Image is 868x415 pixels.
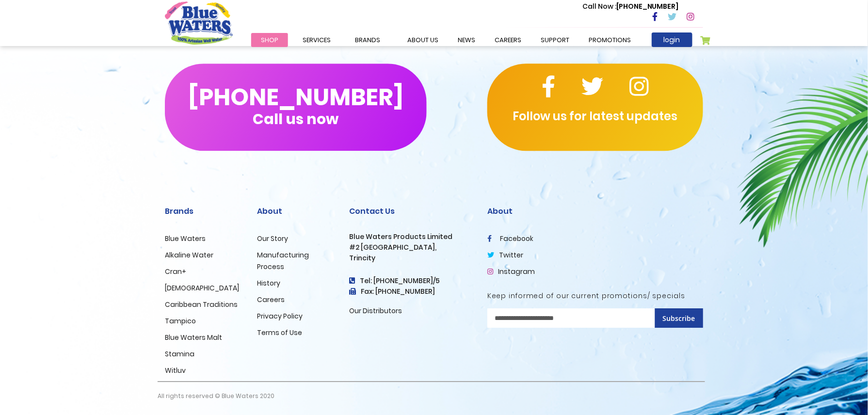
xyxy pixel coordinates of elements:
[355,35,380,45] span: Brands
[257,207,335,216] h2: About
[349,254,473,262] h3: Trincity
[257,295,285,304] a: Careers
[261,35,278,45] span: Shop
[303,35,331,45] span: Services
[349,243,473,252] h3: #2 [GEOGRAPHIC_DATA],
[582,1,679,12] p: [PHONE_NUMBER]
[165,1,233,44] a: store logo
[655,308,703,328] button: Subscribe
[165,300,238,309] a: Caribbean Traditions
[165,250,213,260] a: Alkaline Water
[487,292,703,300] h5: Keep informed of our current promotions/ specials
[531,33,579,47] a: support
[349,306,402,316] a: Our Distributors
[579,33,641,47] a: Promotions
[293,33,340,47] a: Services
[257,234,288,243] a: Our Story
[349,277,473,285] h4: Tel: [PHONE_NUMBER]/5
[257,311,303,321] a: Privacy Policy
[253,116,339,122] span: Call us now
[165,234,206,243] a: Blue Waters
[652,32,692,47] a: login
[165,316,196,326] a: Tampico
[487,207,703,216] h2: About
[487,108,703,125] p: Follow us for latest updates
[487,234,533,243] a: facebook
[165,207,242,216] h2: Brands
[349,287,473,296] h3: Fax: [PHONE_NUMBER]
[165,283,239,293] a: [DEMOGRAPHIC_DATA]
[582,1,616,11] span: Call Now :
[349,207,473,216] h2: Contact Us
[165,267,186,276] a: Cran+
[251,33,288,47] a: Shop
[165,64,427,151] button: [PHONE_NUMBER]Call us now
[487,250,523,260] a: twitter
[257,278,280,288] a: History
[257,328,302,337] a: Terms of Use
[158,382,274,410] p: All rights reserved © Blue Waters 2020
[398,33,448,47] a: about us
[448,33,485,47] a: News
[257,250,309,271] a: Manufacturing Process
[663,314,695,323] span: Subscribe
[485,33,531,47] a: careers
[165,333,222,342] a: Blue Waters Malt
[165,349,194,359] a: Stamina
[345,33,390,47] a: Brands
[349,233,473,241] h3: Blue Waters Products Limited
[487,267,535,276] a: Instagram
[165,366,186,375] a: Witluv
